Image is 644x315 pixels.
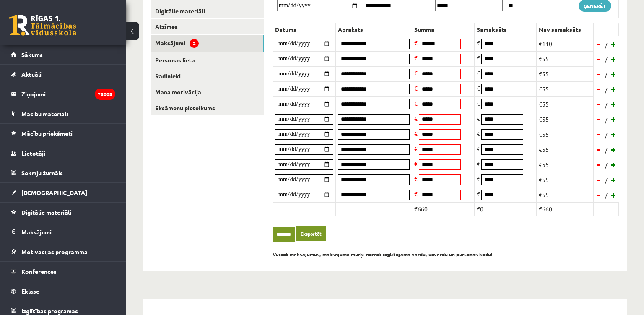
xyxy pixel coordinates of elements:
span: 2 [190,39,199,48]
span: / [604,176,608,185]
td: €55 [536,96,593,112]
span: € [414,69,418,77]
span: / [604,41,608,49]
a: + [610,173,618,186]
th: Samaksāts [474,23,536,36]
span: € [414,145,418,152]
span: Digitālie materiāli [21,208,71,216]
span: Izglītības programas [21,307,78,315]
a: Maksājumi2 [151,35,264,52]
a: Eklase [11,281,115,301]
a: Sākums [11,45,115,64]
a: Aktuāli [11,65,115,84]
a: - [595,38,603,50]
legend: Ziņojumi [21,84,115,104]
span: € [414,115,418,122]
span: Motivācijas programma [21,248,88,255]
a: - [595,68,603,80]
a: Motivācijas programma [11,242,115,261]
th: Summa [412,23,474,36]
i: 78208 [95,89,115,100]
a: - [595,158,603,171]
a: - [595,188,603,201]
span: € [414,99,418,107]
td: €55 [536,127,593,142]
legend: Maksājumi [21,222,115,242]
a: Eksportēt [296,226,326,242]
span: € [477,69,480,77]
span: € [477,175,480,182]
span: € [414,160,418,167]
a: - [595,98,603,110]
span: Sekmju žurnāls [21,169,63,177]
td: €55 [536,172,593,187]
a: Personas lieta [151,52,264,68]
span: [DEMOGRAPHIC_DATA] [21,189,87,196]
a: + [610,188,618,201]
th: Apraksts [336,23,412,36]
span: / [604,70,608,79]
a: + [610,98,618,110]
span: € [414,54,418,62]
a: Lietotāji [11,143,115,163]
td: €55 [536,142,593,157]
span: € [414,190,418,198]
td: €55 [536,187,593,202]
span: € [477,54,480,62]
span: € [477,190,480,198]
span: / [604,161,608,170]
span: € [477,145,480,152]
a: Mācību materiāli [11,104,115,123]
a: + [610,143,618,156]
span: € [477,39,480,47]
span: Mācību priekšmeti [21,130,73,137]
span: € [477,99,480,107]
span: € [477,160,480,167]
span: Sākums [21,51,43,58]
td: €0 [474,202,536,216]
span: Eklase [21,287,39,295]
td: €55 [536,51,593,66]
span: Lietotāji [21,149,45,157]
a: Maksājumi [11,222,115,242]
td: €55 [536,81,593,96]
a: Eksāmenu pieteikums [151,100,264,116]
span: / [604,55,608,64]
span: / [604,131,608,140]
span: € [414,84,418,92]
span: Mācību materiāli [21,110,68,117]
td: €660 [412,202,474,216]
a: Sekmju žurnāls [11,163,115,182]
th: Datums [273,23,336,36]
a: Rīgas 1. Tālmācības vidusskola [9,15,76,36]
th: Nav samaksāts [536,23,593,36]
a: Atzīmes [151,19,264,34]
a: - [595,83,603,95]
a: - [595,128,603,141]
td: €110 [536,36,593,51]
a: [DEMOGRAPHIC_DATA] [11,183,115,202]
a: + [610,83,618,95]
a: - [595,173,603,186]
span: Konferences [21,268,57,275]
td: €55 [536,112,593,127]
span: € [414,175,418,182]
td: €55 [536,66,593,81]
span: / [604,191,608,200]
td: €55 [536,157,593,172]
span: / [604,101,608,109]
a: Mana motivācija [151,84,264,100]
a: Digitālie materiāli [11,203,115,222]
span: € [414,130,418,137]
a: - [595,143,603,156]
a: + [610,113,618,125]
span: € [477,115,480,122]
span: / [604,86,608,94]
a: Mācību priekšmeti [11,124,115,143]
a: Radinieki [151,68,264,84]
a: + [610,38,618,50]
span: € [477,84,480,92]
a: + [610,128,618,141]
a: + [610,158,618,171]
b: Veicot maksājumus, maksājuma mērķī norādi izglītojamā vārdu, uzvārdu un personas kodu! [273,251,493,258]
